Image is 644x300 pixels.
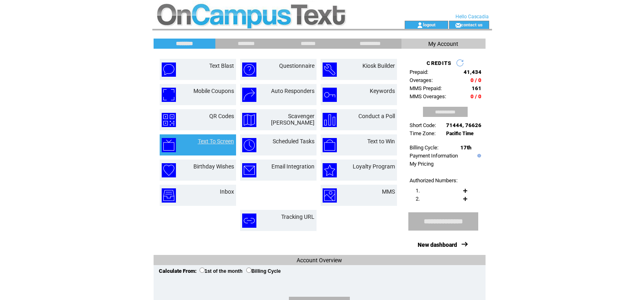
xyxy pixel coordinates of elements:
img: scheduled-tasks.png [242,138,256,152]
img: kiosk-builder.png [323,63,337,77]
a: Questionnaire [279,63,314,69]
img: tracking-url.png [242,214,256,228]
span: 17th [460,145,471,151]
a: MMS [382,188,395,195]
img: text-to-screen.png [162,138,176,152]
a: Birthday Wishes [193,163,234,170]
img: keywords.png [323,88,337,102]
a: Keywords [370,88,395,94]
input: 1st of the month [199,268,205,273]
img: auto-responders.png [242,88,256,102]
span: 2. [416,196,420,202]
a: QR Codes [209,113,234,119]
a: My Pricing [410,161,434,167]
span: 41,434 [464,69,481,75]
img: conduct-a-poll.png [323,113,337,127]
span: My Account [428,41,458,47]
span: Authorized Numbers: [410,177,458,183]
a: Scavenger [PERSON_NAME] [271,113,314,126]
span: Billing Cycle: [410,145,438,151]
span: CREDITS [427,60,451,66]
label: Billing Cycle [246,268,281,274]
img: birthday-wishes.png [162,163,176,177]
a: Email Integration [271,163,314,170]
input: Billing Cycle [246,268,252,273]
a: Conduct a Poll [358,113,395,119]
label: 1st of the month [199,268,243,274]
img: inbox.png [162,188,176,203]
span: 1. [416,188,420,194]
img: text-to-win.png [323,138,337,152]
span: 0 / 0 [471,77,481,83]
img: account_icon.gif [417,22,423,28]
span: Time Zone: [410,130,436,136]
a: Text To Screen [198,138,234,145]
img: questionnaire.png [242,63,256,77]
a: Payment Information [410,153,458,159]
span: Short Code: [410,122,436,128]
a: contact us [461,22,483,27]
span: Hello Cascadia [455,14,489,19]
img: contact_us_icon.gif [455,22,461,28]
a: Inbox [220,188,234,195]
img: qr-codes.png [162,113,176,127]
a: Scheduled Tasks [273,138,314,145]
span: 161 [472,85,481,91]
a: Tracking URL [281,214,314,220]
span: 71444, 76626 [446,122,481,128]
img: help.gif [475,154,481,158]
span: Overages: [410,77,433,83]
a: Loyalty Program [353,163,395,170]
img: text-blast.png [162,63,176,77]
span: MMS Overages: [410,93,446,99]
a: Kiosk Builder [362,63,395,69]
a: Text Blast [209,63,234,69]
a: New dashboard [418,242,457,248]
img: mobile-coupons.png [162,88,176,102]
img: email-integration.png [242,163,256,177]
span: Calculate From: [159,268,197,274]
span: Pacific Time [446,131,474,136]
span: 0 / 0 [471,93,481,99]
a: Mobile Coupons [193,88,234,94]
a: Auto Responders [271,88,314,94]
span: MMS Prepaid: [410,85,442,91]
span: Prepaid: [410,69,428,75]
img: loyalty-program.png [323,163,337,177]
img: scavenger-hunt.png [242,113,256,127]
span: Account Overview [297,257,342,263]
a: logout [423,22,436,27]
img: mms.png [323,188,337,203]
a: Text to Win [367,138,395,145]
